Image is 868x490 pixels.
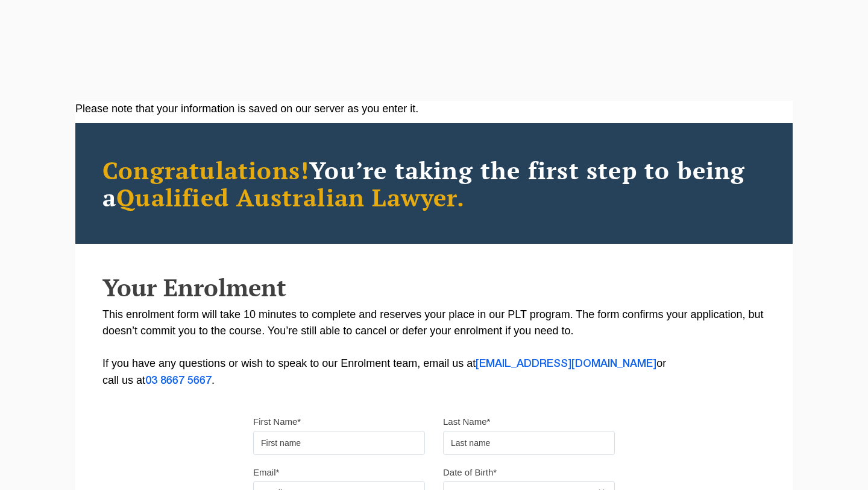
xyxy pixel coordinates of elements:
input: First name [253,431,425,455]
a: [EMAIL_ADDRESS][DOMAIN_NAME] [476,359,656,369]
a: 03 8667 5667 [145,376,212,386]
label: First Name* [253,416,301,428]
div: Please note that your information is saved on our server as you enter it. [75,101,793,117]
h2: You’re taking the first step to being a [102,156,766,211]
h2: Your Enrolment [102,274,766,301]
label: Email* [253,466,279,479]
input: Last name [443,431,615,455]
label: Last Name* [443,416,490,428]
span: Congratulations! [102,154,309,186]
label: Date of Birth* [443,466,497,479]
p: This enrolment form will take 10 minutes to complete and reserves your place in our PLT program. ... [102,307,766,389]
span: Qualified Australian Lawyer. [116,181,465,213]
